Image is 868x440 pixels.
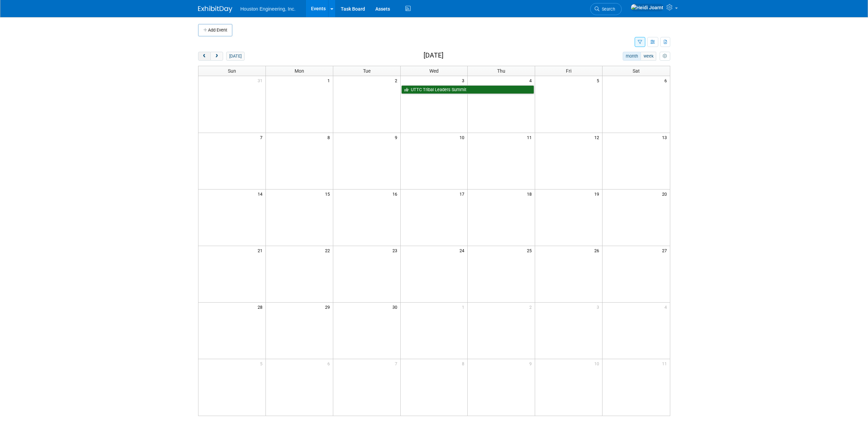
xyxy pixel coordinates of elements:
[210,52,223,61] button: next
[459,246,467,255] span: 24
[327,76,333,85] span: 1
[461,76,467,85] span: 3
[497,68,505,74] span: Thu
[529,359,535,368] span: 9
[661,359,670,368] span: 11
[241,6,296,12] span: Houston Engineering, Inc.
[623,52,641,61] button: month
[640,52,656,61] button: week
[594,246,602,255] span: 26
[526,246,535,255] span: 25
[664,76,670,85] span: 6
[596,303,602,311] span: 3
[392,190,400,198] span: 16
[198,6,232,13] img: ExhibitDay
[594,133,602,142] span: 12
[198,24,232,36] button: Add Event
[664,303,670,311] span: 4
[594,359,602,368] span: 10
[392,246,400,255] span: 23
[599,7,615,12] span: Search
[590,3,622,15] a: Search
[661,190,670,198] span: 20
[259,133,265,142] span: 7
[424,52,443,59] h2: [DATE]
[596,76,602,85] span: 5
[394,76,400,85] span: 2
[461,359,467,368] span: 8
[633,68,640,74] span: Sat
[392,303,400,311] span: 30
[459,190,467,198] span: 17
[526,133,535,142] span: 11
[198,52,211,61] button: prev
[429,68,439,74] span: Wed
[401,85,534,94] a: UTTC Tribal Leaders Summit
[631,4,664,11] img: Heidi Joarnt
[461,303,467,311] span: 1
[324,246,333,255] span: 22
[257,76,265,85] span: 31
[394,133,400,142] span: 9
[327,133,333,142] span: 8
[529,76,535,85] span: 4
[566,68,571,74] span: Fri
[228,68,236,74] span: Sun
[661,133,670,142] span: 13
[295,68,304,74] span: Mon
[529,303,535,311] span: 2
[324,190,333,198] span: 15
[257,303,265,311] span: 28
[394,359,400,368] span: 7
[257,190,265,198] span: 14
[660,52,670,61] button: myCustomButton
[363,68,371,74] span: Tue
[257,246,265,255] span: 21
[324,303,333,311] span: 29
[526,190,535,198] span: 18
[259,359,265,368] span: 5
[663,54,667,59] i: Personalize Calendar
[661,246,670,255] span: 27
[459,133,467,142] span: 10
[327,359,333,368] span: 6
[226,52,244,61] button: [DATE]
[594,190,602,198] span: 19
